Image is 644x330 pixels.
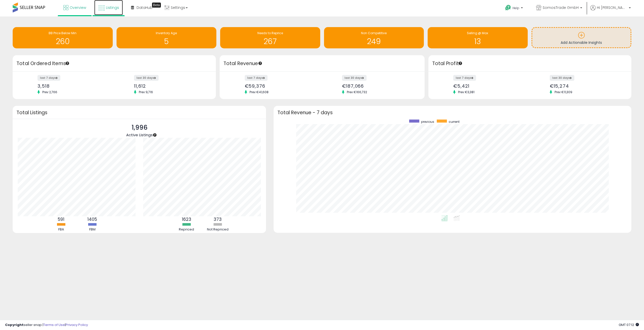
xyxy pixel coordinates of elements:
div: Not Repriced [202,227,233,232]
div: 11,612 [134,83,207,89]
div: €15,274 [550,83,622,89]
h1: 267 [223,37,318,46]
div: Tooltip anchor [152,3,161,8]
b: 373 [214,216,222,222]
label: last 30 days [342,75,367,81]
b: 1623 [182,216,191,222]
label: last 7 days [453,75,476,81]
span: Prev: €11,309 [552,90,575,94]
div: Repriced [171,227,202,232]
h1: 249 [327,37,422,46]
span: Prev: €166,732 [344,90,370,94]
h1: 260 [15,37,110,46]
span: Overview [70,5,86,10]
div: €59,376 [245,83,318,89]
div: Tooltip anchor [153,133,157,137]
span: Needs to Reprice [257,31,283,35]
a: Inventory Age 5 [117,27,217,48]
span: previous [421,120,434,124]
span: current [449,120,460,124]
a: Add Actionable Insights [532,28,631,47]
span: Prev: €3,381 [456,90,477,94]
a: Help [501,1,528,16]
span: Listings [106,5,119,10]
div: FBM [77,227,107,232]
b: 591 [58,216,64,222]
h3: Total Listings [16,111,262,114]
span: Non Competitive [361,31,387,35]
span: Prev: 9,716 [136,90,156,94]
h1: 5 [119,37,214,46]
span: SomosTrade GmbH [543,5,579,10]
span: Inventory Age [156,31,177,35]
a: Non Competitive 249 [324,27,424,48]
span: Hi [PERSON_NAME] [597,5,627,10]
a: Selling @ Max 13 [428,27,528,48]
div: Tooltip anchor [65,61,70,66]
div: €187,066 [342,83,415,89]
div: €5,421 [453,83,526,89]
label: last 7 days [245,75,268,81]
span: Prev: 2,766 [40,90,60,94]
span: Help [513,6,519,10]
p: 1,996 [126,123,153,132]
span: Add Actionable Insights [561,40,602,45]
a: Needs to Reprice 267 [220,27,320,48]
span: BB Price Below Min [49,31,77,35]
span: Selling @ Max [467,31,488,35]
span: DataHub [137,5,153,10]
div: Tooltip anchor [458,61,463,66]
i: Get Help [505,5,511,11]
h3: Total Revenue - 7 days [277,111,628,114]
h3: Total Profit [432,60,628,67]
h3: Total Ordered Items [16,60,212,67]
b: 1405 [87,216,97,222]
label: last 30 days [134,75,159,81]
div: 3,518 [37,83,110,89]
label: last 7 days [37,75,60,81]
h3: Total Revenue [223,60,421,67]
h1: 13 [430,37,525,46]
a: BB Price Below Min 260 [13,27,113,48]
div: FBA [46,227,76,232]
div: Tooltip anchor [258,61,262,66]
span: Active Listings [126,132,153,138]
span: Prev: €41,608 [247,90,271,94]
label: last 30 days [550,75,574,81]
a: Hi [PERSON_NAME] [590,5,631,16]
